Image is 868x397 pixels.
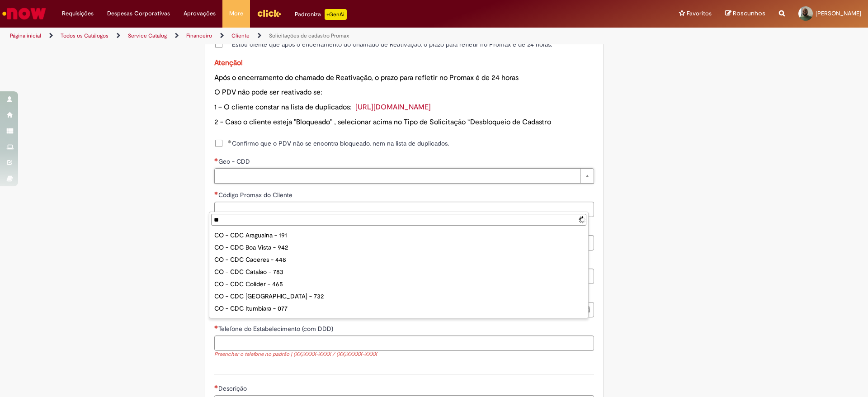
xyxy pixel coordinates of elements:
[211,290,586,302] div: CO - CDC [GEOGRAPHIC_DATA] - 732
[211,229,586,241] div: CO - CDC Araguaina - 191
[211,266,586,278] div: CO - CDC Catalao - 783
[211,241,586,254] div: CO - CDC Boa Vista - 942
[211,302,586,315] div: CO - CDC Itumbiara - 077
[209,227,588,318] ul: Geo - CDD
[211,315,586,327] div: CO - CDC Rio Branco - 572
[211,254,586,266] div: CO - CDC Caceres - 448
[211,278,586,290] div: CO - CDC Colider - 465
